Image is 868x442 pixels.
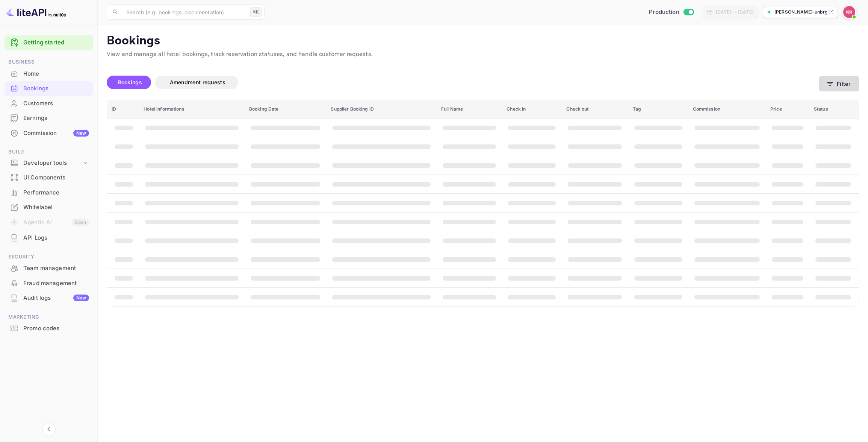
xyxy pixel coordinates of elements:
div: Commission [23,129,89,138]
a: Whitelabel [5,200,93,214]
th: Check in [502,100,562,118]
a: Earnings [5,111,93,125]
p: View and manage all hotel bookings, track reservation statuses, and handle customer requests. [107,50,859,59]
th: Booking Date [245,100,326,118]
div: Bookings [5,81,93,96]
a: Promo codes [5,321,93,335]
a: Customers [5,96,93,110]
p: Bookings [107,33,859,49]
div: Whitelabel [5,200,93,215]
th: Status [809,100,859,118]
div: ⌘K [250,7,262,17]
div: Getting started [5,35,93,50]
th: Price [766,100,809,118]
div: Audit logsNew [5,291,93,305]
div: [DATE] — [DATE] [716,9,753,15]
span: Bookings [118,79,142,85]
div: Switch to Sandbox mode [646,8,697,17]
a: API Logs [5,231,93,245]
div: Home [23,70,89,78]
th: Supplier Booking ID [326,100,437,118]
div: Customers [5,96,93,111]
button: Collapse navigation [42,422,56,436]
a: Home [5,67,93,81]
a: Audit logsNew [5,291,93,305]
div: Fraud management [23,279,89,288]
div: API Logs [23,234,89,242]
div: Promo codes [23,324,89,333]
img: LiteAPI logo [6,6,66,18]
p: [PERSON_NAME]-unbrg.[PERSON_NAME]... [774,9,827,15]
span: Business [5,58,93,66]
span: Amendment requests [170,79,225,85]
input: Search (e.g. bookings, documentation) [122,5,247,20]
div: API Logs [5,231,93,245]
div: Earnings [23,114,89,123]
a: Bookings [5,81,93,95]
div: Fraud management [5,276,93,291]
div: Home [5,67,93,81]
div: CommissionNew [5,126,93,141]
a: Performance [5,185,93,199]
div: Team management [23,264,89,273]
a: Fraud management [5,276,93,290]
th: Check out [562,100,628,118]
a: UI Components [5,170,93,184]
th: ID [107,100,139,118]
div: New [73,130,89,137]
th: Tag [628,100,688,118]
div: UI Components [5,170,93,185]
div: Customers [23,99,89,108]
div: Performance [23,188,89,197]
span: Build [5,148,93,156]
span: Production [649,8,679,17]
div: Earnings [5,111,93,126]
th: Commission [688,100,766,118]
div: Developer tools [5,156,93,170]
span: Security [5,253,93,261]
a: Getting started [23,38,89,47]
th: Full Name [437,100,502,118]
button: Filter [819,76,859,91]
div: Developer tools [23,159,82,167]
div: Team management [5,261,93,276]
table: booking table [107,100,859,306]
div: Performance [5,185,93,200]
span: Marketing [5,313,93,321]
div: Whitelabel [23,203,89,212]
div: account-settings tabs [107,76,819,89]
a: Team management [5,261,93,275]
div: Audit logs [23,294,89,302]
th: Hotel informations [139,100,245,118]
img: Kobus Roux [843,6,855,18]
div: Bookings [23,84,89,93]
div: UI Components [23,173,89,182]
a: CommissionNew [5,126,93,140]
div: New [73,295,89,301]
div: Promo codes [5,321,93,336]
